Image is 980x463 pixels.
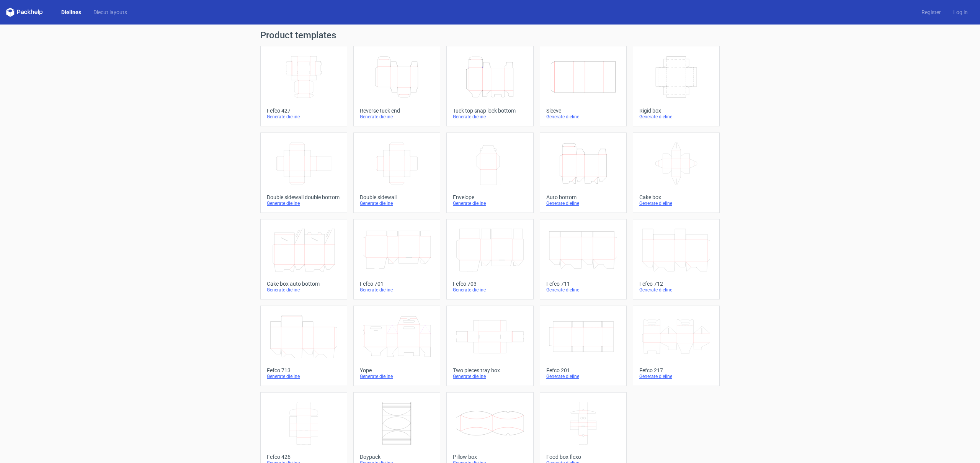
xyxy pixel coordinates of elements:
div: Fefco 201 [546,367,620,373]
div: Cake box auto bottom [267,281,341,287]
a: Rigid boxGenerate dieline [633,46,720,126]
a: Cake box auto bottomGenerate dieline [260,219,347,299]
div: Pillow box [453,454,527,460]
div: Fefco 427 [267,108,341,114]
a: Log in [947,8,974,16]
div: Yope [360,367,434,373]
div: Food box flexo [546,454,620,460]
div: Generate dieline [360,287,434,293]
div: Generate dieline [267,200,341,206]
div: Rigid box [639,108,713,114]
a: Two pieces tray boxGenerate dieline [446,306,533,386]
div: Reverse tuck end [360,108,434,114]
div: Fefco 701 [360,281,434,287]
div: Generate dieline [267,114,341,120]
div: Generate dieline [639,287,713,293]
a: Double sidewall double bottomGenerate dieline [260,133,347,213]
a: Fefco 201Generate dieline [540,306,627,386]
div: Cake box [639,194,713,200]
div: Tuck top snap lock bottom [453,108,527,114]
a: Fefco 701Generate dieline [353,219,440,299]
div: Generate dieline [360,114,434,120]
a: Reverse tuck endGenerate dieline [353,46,440,126]
div: Envelope [453,194,527,200]
div: Generate dieline [267,373,341,380]
div: Generate dieline [639,200,713,206]
a: YopeGenerate dieline [353,306,440,386]
div: Sleeve [546,108,620,114]
a: Cake boxGenerate dieline [633,133,720,213]
a: Fefco 711Generate dieline [540,219,627,299]
div: Generate dieline [453,373,527,380]
div: Generate dieline [546,200,620,206]
a: Register [915,8,947,16]
div: Fefco 711 [546,281,620,287]
a: Fefco 712Generate dieline [633,219,720,299]
div: Fefco 713 [267,367,341,373]
a: Double sidewallGenerate dieline [353,133,440,213]
div: Generate dieline [639,114,713,120]
h1: Product templates [260,31,720,40]
div: Generate dieline [546,373,620,380]
div: Generate dieline [453,200,527,206]
div: Fefco 217 [639,367,713,373]
a: Auto bottomGenerate dieline [540,133,627,213]
div: Generate dieline [546,287,620,293]
div: Auto bottom [546,194,620,200]
div: Generate dieline [360,200,434,206]
div: Fefco 426 [267,454,341,460]
a: Fefco 713Generate dieline [260,306,347,386]
div: Generate dieline [360,373,434,380]
div: Generate dieline [639,373,713,380]
div: Fefco 712 [639,281,713,287]
a: SleeveGenerate dieline [540,46,627,126]
div: Two pieces tray box [453,367,527,373]
div: Double sidewall [360,194,434,200]
a: Tuck top snap lock bottomGenerate dieline [446,46,533,126]
a: EnvelopeGenerate dieline [446,133,533,213]
a: Diecut layouts [87,8,133,16]
a: Fefco 427Generate dieline [260,46,347,126]
div: Fefco 703 [453,281,527,287]
a: Fefco 703Generate dieline [446,219,533,299]
div: Double sidewall double bottom [267,194,341,200]
div: Generate dieline [267,287,341,293]
div: Generate dieline [453,114,527,120]
div: Generate dieline [546,114,620,120]
div: Doypack [360,454,434,460]
div: Generate dieline [453,287,527,293]
a: Dielines [55,8,87,16]
a: Fefco 217Generate dieline [633,306,720,386]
